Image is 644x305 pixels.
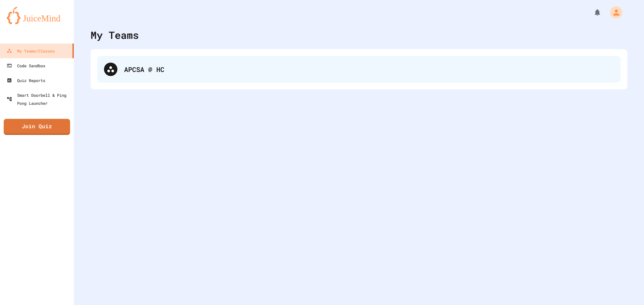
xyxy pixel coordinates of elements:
[581,7,603,18] div: My Notifications
[91,27,139,43] div: My Teams
[603,5,624,20] div: My Account
[97,56,621,83] div: APCSA @ HC
[7,47,55,55] div: My Teams/Classes
[4,119,70,135] a: Join Quiz
[124,64,614,74] div: APCSA @ HC
[7,62,45,70] div: Code Sandbox
[7,91,71,107] div: Smart Doorbell & Ping Pong Launcher
[7,76,45,84] div: Quiz Reports
[7,7,67,24] img: logo-orange.svg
